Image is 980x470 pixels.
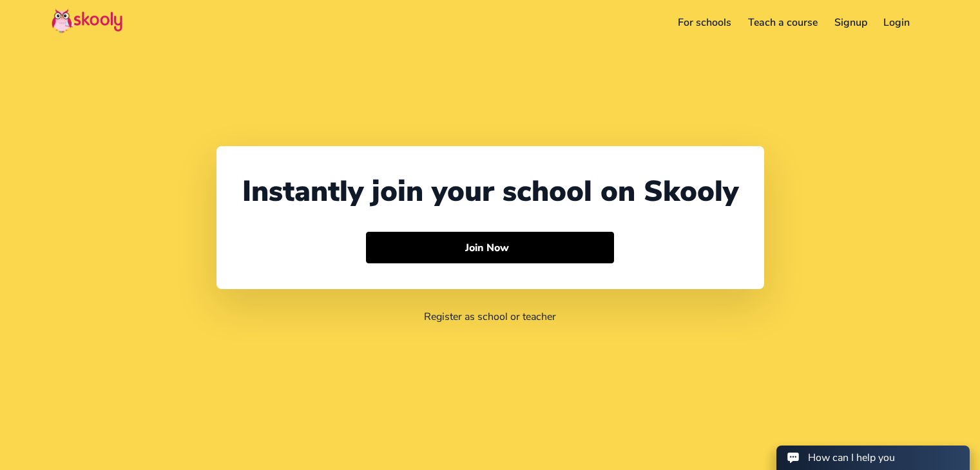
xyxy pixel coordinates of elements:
[740,12,826,33] a: Teach a course
[242,172,738,211] div: Instantly join your school on Skooly
[875,12,918,33] a: Login
[424,310,556,324] a: Register as school or teacher
[670,12,740,33] a: For schools
[826,12,876,33] a: Signup
[52,8,122,33] img: Skooly
[366,232,614,264] button: Join Now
